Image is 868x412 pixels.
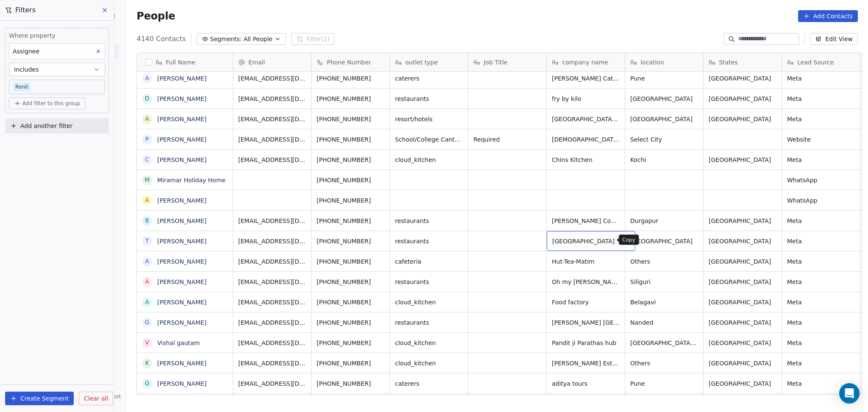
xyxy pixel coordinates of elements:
div: Job Title [468,53,546,71]
span: Meta [787,156,855,164]
span: Pandit ji Parathas hub [552,339,620,347]
div: Open Intercom Messenger [839,383,860,404]
span: Select City [630,135,698,144]
span: [EMAIL_ADDRESS][DOMAIN_NAME] [238,217,306,225]
span: [GEOGRAPHIC_DATA] [709,278,776,286]
button: Add Contacts [798,10,858,22]
a: [PERSON_NAME] [157,116,206,122]
span: [GEOGRAPHIC_DATA] [709,257,776,266]
span: [GEOGRAPHIC_DATA](NCR) [630,339,698,347]
span: Hut-Tea-Matim [552,257,620,266]
span: location [640,58,664,67]
a: Miramar Holiday Home [157,177,225,184]
span: cloud_kitchen [395,156,463,164]
span: [PERSON_NAME] Caterers [552,74,620,83]
a: [PERSON_NAME] [157,95,206,102]
span: cloud_kitchen [395,359,463,367]
span: Phone Number [327,58,371,67]
span: cloud_kitchen [395,298,463,306]
span: Meta [787,95,855,103]
div: A [145,74,149,83]
div: grid [137,72,233,395]
span: [DEMOGRAPHIC_DATA] in [GEOGRAPHIC_DATA] [552,135,620,144]
a: [PERSON_NAME] [157,278,206,285]
span: States [719,58,737,67]
span: [EMAIL_ADDRESS][DOMAIN_NAME] [238,379,306,388]
span: [PHONE_NUMBER] [317,237,384,245]
div: A [145,298,149,306]
span: [GEOGRAPHIC_DATA] [709,95,776,103]
div: States [704,53,782,71]
a: Vishal gautam [157,340,200,346]
span: [GEOGRAPHIC_DATA] [709,298,776,306]
div: G [145,318,150,327]
a: [PERSON_NAME] [157,238,206,245]
span: Food factory [552,298,620,306]
span: [GEOGRAPHIC_DATA] [709,115,776,123]
span: [PHONE_NUMBER] [317,176,384,184]
span: 4140 Contacts [136,34,186,44]
span: WhatsApp [787,176,855,184]
span: [EMAIL_ADDRESS][DOMAIN_NAME] [238,339,306,347]
div: P [145,135,149,144]
a: [PERSON_NAME] [157,360,206,367]
span: aditya tours [552,379,620,388]
span: [EMAIL_ADDRESS][DOMAIN_NAME] [238,156,306,164]
div: A [145,277,149,286]
span: School/College Canteens [395,135,463,144]
span: Chins Kitchen [552,156,620,164]
a: [PERSON_NAME] [157,319,206,326]
span: Others [630,257,698,266]
span: [GEOGRAPHIC_DATA] [709,339,776,347]
span: People [136,10,175,22]
div: company name [547,53,625,71]
span: restaurants [395,217,463,225]
span: [GEOGRAPHIC_DATA] [709,379,776,388]
span: [GEOGRAPHIC_DATA] [709,318,776,327]
span: WhatsApp [787,196,855,205]
span: [GEOGRAPHIC_DATA] [630,95,698,103]
span: [GEOGRAPHIC_DATA] [709,156,776,164]
span: Meta [787,379,855,388]
span: [PHONE_NUMBER] [317,135,384,144]
span: Segments: [210,35,242,44]
span: [PHONE_NUMBER] [317,298,384,306]
span: [EMAIL_ADDRESS][DOMAIN_NAME] [238,95,306,103]
span: Meta [787,217,855,225]
span: Meta [787,298,855,306]
span: [PHONE_NUMBER] [317,278,384,286]
span: outlet type [405,58,438,67]
span: [PHONE_NUMBER] [317,95,384,103]
a: [PERSON_NAME] [157,75,206,82]
span: Pune [630,74,698,83]
span: Meta [787,359,855,367]
span: Nanded [630,318,698,327]
span: [EMAIL_ADDRESS][DOMAIN_NAME] [238,278,306,286]
span: Full Name [166,58,195,67]
a: [PERSON_NAME] [157,217,206,224]
div: D [145,94,150,103]
div: A [145,257,149,266]
span: [EMAIL_ADDRESS][DOMAIN_NAME] [238,318,306,327]
span: Siliguri [630,278,698,286]
span: Website [787,135,855,144]
span: [EMAIL_ADDRESS][DOMAIN_NAME] [238,359,306,367]
span: cafeteria [395,257,463,266]
div: outlet type [390,53,468,71]
span: [PHONE_NUMBER] [317,257,384,266]
span: [PHONE_NUMBER] [317,217,384,225]
span: [PHONE_NUMBER] [317,339,384,347]
span: [EMAIL_ADDRESS][DOMAIN_NAME] [238,257,306,266]
span: Meta [787,339,855,347]
span: Durgapur [630,217,698,225]
span: Email [248,58,265,67]
span: Meta [787,237,855,245]
span: [PHONE_NUMBER] [317,156,384,164]
span: [GEOGRAPHIC_DATA] sales [552,115,620,123]
span: [PHONE_NUMBER] [317,115,384,123]
span: [PERSON_NAME] [GEOGRAPHIC_DATA] Restaurant [552,318,620,327]
div: V [145,338,149,347]
div: Full Name [137,53,233,71]
span: Meta [787,278,855,286]
a: [PERSON_NAME] [157,258,206,265]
